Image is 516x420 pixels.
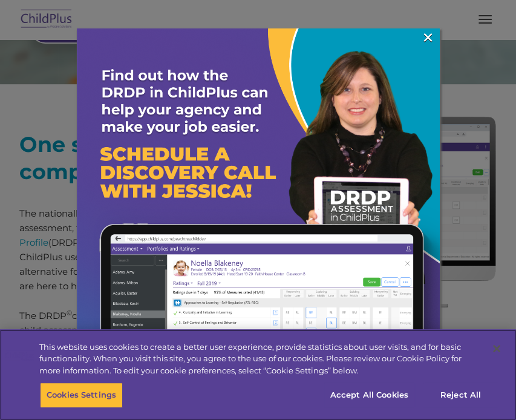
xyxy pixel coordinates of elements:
button: Cookies Settings [40,382,123,408]
button: Reject All [423,382,498,408]
div: This website uses cookies to create a better user experience, provide statistics about user visit... [39,341,480,377]
button: Close [483,335,510,362]
button: Accept All Cookies [324,382,415,408]
a: × [421,31,435,44]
